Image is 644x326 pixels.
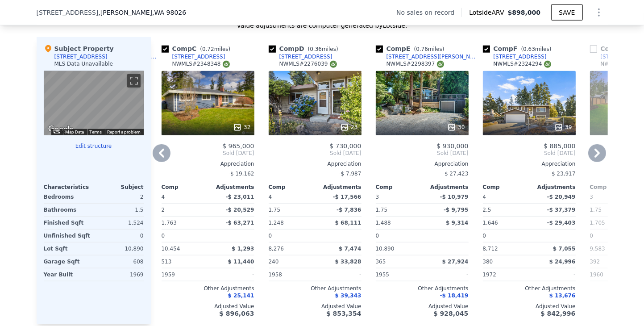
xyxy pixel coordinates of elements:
[269,259,279,265] span: 240
[339,171,361,177] span: -$ 7,987
[590,184,636,191] div: Comp
[386,53,479,60] div: [STREET_ADDRESS][PERSON_NAME]
[411,46,448,52] span: ( miles)
[442,259,469,265] span: $ 27,924
[44,142,144,150] button: Edit structure
[90,130,102,134] a: Terms (opens in new tab)
[162,53,225,60] a: [STREET_ADDRESS]
[376,268,420,281] div: 1955
[127,74,141,88] button: Toggle fullscreen view
[54,53,108,60] div: [STREET_ADDRESS]
[422,184,469,191] div: Adjustments
[162,220,177,226] span: 1,763
[376,246,395,252] span: 10,890
[229,171,254,177] span: -$ 19,162
[162,246,180,252] span: 10,454
[483,220,498,226] span: 1,646
[446,220,468,226] span: $ 9,314
[376,184,422,191] div: Comp
[315,184,361,191] div: Adjustments
[424,268,469,281] div: -
[483,268,528,281] div: 1972
[269,44,342,53] div: Comp D
[210,268,254,281] div: -
[540,310,575,317] span: $ 842,996
[335,259,361,265] span: $ 33,828
[219,310,254,317] span: $ 896,063
[483,204,528,216] div: 2.5
[172,53,225,60] div: [STREET_ADDRESS]
[210,230,254,242] div: -
[304,46,342,52] span: ( miles)
[317,230,361,242] div: -
[44,255,92,268] div: Garage Sqft
[202,46,214,52] span: 0.72
[483,303,576,310] div: Adjusted Value
[376,220,391,226] span: 1,488
[376,233,379,239] span: 0
[162,233,165,239] span: 0
[66,129,84,135] button: Map Data
[96,191,144,203] div: 2
[46,124,75,135] a: Open this area in Google Maps (opens a new window)
[376,150,469,157] span: Sold [DATE]
[440,293,469,299] span: -$ 18,419
[494,60,551,68] div: NWMLS # 2324294
[531,230,576,242] div: -
[196,46,234,52] span: ( miles)
[376,259,386,265] span: 365
[162,44,234,53] div: Comp C
[335,220,361,226] span: $ 68,111
[330,61,337,68] img: NWMLS Logo
[269,303,361,310] div: Adjusted Value
[590,220,605,226] span: 1,705
[436,142,468,150] span: $ 930,000
[376,53,479,60] a: [STREET_ADDRESS][PERSON_NAME]
[494,53,547,60] div: [STREET_ADDRESS]
[440,194,469,200] span: -$ 10,979
[547,220,576,226] span: -$ 29,403
[416,46,428,52] span: 0.76
[269,246,284,252] span: 8,276
[222,142,254,150] span: $ 965,000
[269,285,361,292] div: Other Adjustments
[433,310,468,317] span: $ 928,045
[44,268,92,281] div: Year Built
[483,44,555,53] div: Comp F
[96,268,144,281] div: 1969
[94,184,144,191] div: Subject
[376,285,469,292] div: Other Adjustments
[226,207,254,213] span: -$ 20,529
[469,8,507,17] span: Lotside ARV
[269,268,313,281] div: 1958
[44,204,92,216] div: Bathrooms
[590,4,608,21] button: Show Options
[523,46,535,52] span: 0.63
[547,194,576,200] span: -$ 20,949
[162,285,254,292] div: Other Adjustments
[554,123,572,132] div: 39
[269,160,361,167] div: Appreciation
[44,184,94,191] div: Characteristics
[44,230,92,242] div: Unfinished Sqft
[333,194,361,200] span: -$ 17,566
[508,9,541,16] span: $898,000
[483,160,576,167] div: Appreciation
[483,246,498,252] span: 8,712
[386,60,444,68] div: NWMLS # 2298397
[233,123,250,132] div: 32
[226,194,254,200] span: -$ 23,011
[483,259,493,265] span: 380
[162,184,208,191] div: Comp
[37,21,608,30] div: Value adjustments are computer generated by Lotside .
[44,71,144,135] div: Street View
[152,9,186,16] span: , WA 98026
[483,184,529,191] div: Comp
[376,303,469,310] div: Adjusted Value
[96,230,144,242] div: 0
[518,46,555,52] span: ( miles)
[269,150,361,157] span: Sold [DATE]
[547,207,576,213] span: -$ 37,379
[269,194,272,200] span: 4
[37,8,99,17] span: [STREET_ADDRESS]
